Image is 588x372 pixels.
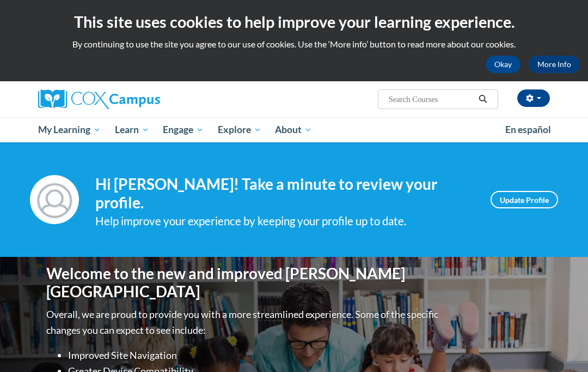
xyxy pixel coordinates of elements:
[46,307,441,338] p: Overall, we are proud to provide you with a more streamlined experience. Some of the specific cha...
[46,265,441,301] h1: Welcome to the new and improved [PERSON_NAME][GEOGRAPHIC_DATA]
[8,38,580,50] p: By continuing to use the site you agree to our use of cookies. Use the ‘More info’ button to read...
[268,117,320,142] a: About
[115,123,149,136] span: Learn
[30,175,79,224] img: Profile Image
[8,11,580,33] h2: This site uses cookies to help improve your learning experience.
[30,117,558,142] div: Main menu
[505,124,551,135] span: En español
[498,118,558,141] a: En español
[156,117,211,142] a: Engage
[31,117,108,142] a: My Learning
[475,93,491,106] button: Search
[95,175,474,212] h4: Hi [PERSON_NAME]! Take a minute to review your profile.
[218,123,261,136] span: Explore
[108,117,156,142] a: Learn
[544,328,579,363] iframe: Button to launch messaging window
[68,347,441,363] li: Improved Site Navigation
[529,56,580,73] a: More Info
[38,89,160,109] img: Cox Campus
[38,123,101,136] span: My Learning
[211,117,268,142] a: Explore
[491,191,558,208] a: Update Profile
[38,89,198,109] a: Cox Campus
[275,123,312,136] span: About
[486,56,520,73] button: Okay
[517,89,550,107] button: Account Settings
[163,123,204,136] span: Engage
[95,212,474,230] div: Help improve your experience by keeping your profile up to date.
[388,93,475,106] input: Search Courses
